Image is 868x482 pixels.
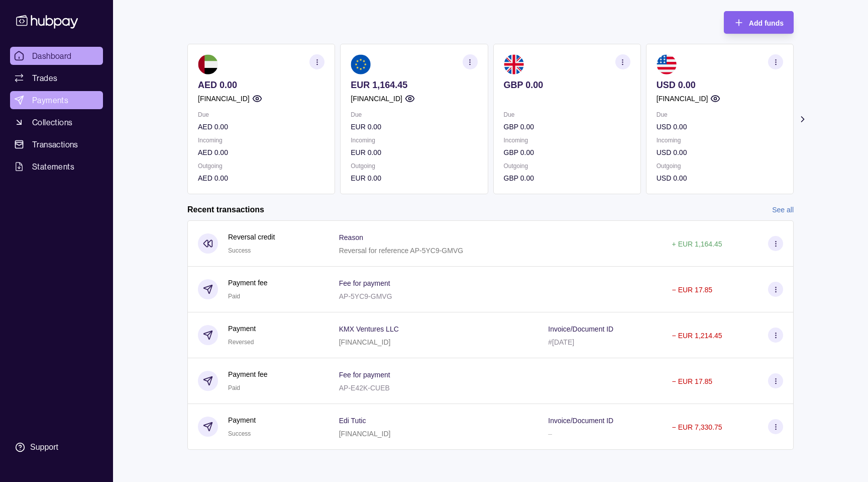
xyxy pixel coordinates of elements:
[32,72,57,84] span: Trades
[504,160,630,172] p: Outgoing
[724,11,794,34] button: Add funds
[672,286,713,294] p: − EUR 17.85
[657,147,783,158] p: USD 0.00
[10,135,103,153] a: Transactions
[351,121,477,132] p: EUR 0.00
[339,279,390,287] p: Fee for payment
[228,247,251,254] span: Success
[339,325,399,333] p: KMX Ventures LLC
[198,147,324,158] p: AED 0.00
[504,135,630,146] p: Incoming
[10,69,103,87] a: Trades
[339,247,463,255] p: Reversal for reference AP-5YC9-GMVG
[672,377,713,385] p: − EUR 17.85
[351,160,477,172] p: Outgoing
[749,19,784,27] span: Add funds
[339,338,391,346] p: [FINANCIAL_ID]
[10,47,103,65] a: Dashboard
[548,325,613,333] p: Invoice/Document ID
[504,173,630,184] p: GBP 0.00
[198,173,324,184] p: AED 0.00
[351,54,371,74] img: eu
[228,369,268,380] p: Payment fee
[339,384,390,392] p: AP-E42K-CUEB
[351,135,477,146] p: Incoming
[32,50,72,62] span: Dashboard
[351,147,477,158] p: EUR 0.00
[339,430,391,438] p: [FINANCIAL_ID]
[32,116,72,128] span: Collections
[339,417,366,425] p: Edi Tutic
[672,240,722,248] p: + EUR 1,164.45
[187,204,264,215] h2: Recent transactions
[339,233,363,242] p: Reason
[228,339,254,346] span: Reversed
[657,79,783,91] p: USD 0.00
[657,121,783,132] p: USD 0.00
[32,138,78,150] span: Transactions
[548,417,613,425] p: Invoice/Document ID
[10,113,103,131] a: Collections
[504,109,630,120] p: Due
[198,79,324,91] p: AED 0.00
[548,430,552,438] p: –
[672,423,722,431] p: − EUR 7,330.75
[10,157,103,176] a: Statements
[351,79,477,91] p: EUR 1,164.45
[657,109,783,120] p: Due
[228,430,251,437] span: Success
[351,93,402,104] p: [FINANCIAL_ID]
[198,160,324,172] p: Outgoing
[10,437,103,458] a: Support
[657,54,677,74] img: us
[228,293,240,300] span: Paid
[548,338,574,346] p: #[DATE]
[10,91,103,109] a: Payments
[32,160,74,173] span: Statements
[339,292,392,300] p: AP-5YC9-GMVG
[504,121,630,132] p: GBP 0.00
[504,54,524,74] img: gb
[339,371,390,379] p: Fee for payment
[30,442,58,453] div: Support
[657,173,783,184] p: USD 0.00
[351,109,477,120] p: Due
[228,384,240,391] span: Paid
[198,121,324,132] p: AED 0.00
[657,135,783,146] p: Incoming
[351,173,477,184] p: EUR 0.00
[672,332,722,340] p: − EUR 1,214.45
[228,231,275,243] p: Reversal credit
[32,94,68,106] span: Payments
[504,79,630,91] p: GBP 0.00
[504,147,630,158] p: GBP 0.00
[772,204,794,215] a: See all
[198,109,324,120] p: Due
[228,415,256,426] p: Payment
[657,93,708,104] p: [FINANCIAL_ID]
[198,93,250,104] p: [FINANCIAL_ID]
[228,323,256,334] p: Payment
[198,135,324,146] p: Incoming
[657,160,783,172] p: Outgoing
[228,277,268,288] p: Payment fee
[198,54,218,74] img: ae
